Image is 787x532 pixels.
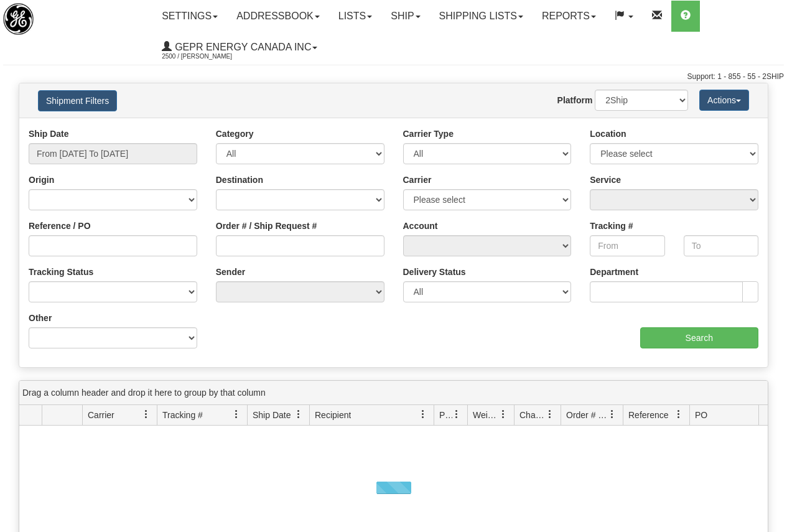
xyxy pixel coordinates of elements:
a: GEPR Energy Canada Inc 2500 / [PERSON_NAME] [152,32,327,63]
input: To [684,235,758,256]
a: Packages filter column settings [446,404,467,425]
label: Service [590,174,621,186]
label: Tracking Status [29,266,93,278]
button: Actions [699,90,749,111]
a: Shipping lists [430,1,533,32]
span: Recipient [315,409,351,421]
label: Destination [216,174,263,186]
input: Search [640,327,759,348]
a: Charge filter column settings [539,404,561,425]
th: Press ctrl + space to group [157,405,247,426]
a: PO filter column settings [751,404,772,425]
button: Shipment Filters [38,90,117,111]
a: Order # / Ship Request # filter column settings [602,404,623,425]
th: Press ctrl + space to group [434,405,467,426]
span: Order # / Ship Request # [566,409,608,421]
span: GEPR Energy Canada Inc [172,42,311,52]
span: 2500 / [PERSON_NAME] [162,50,255,63]
label: Order # / Ship Request # [216,220,317,232]
th: Press ctrl + space to group [689,405,772,426]
a: Weight filter column settings [493,404,514,425]
label: Carrier Type [403,128,454,140]
label: Other [29,312,52,324]
label: Sender [216,266,245,278]
div: Support: 1 - 855 - 55 - 2SHIP [3,72,784,82]
label: Tracking # [590,220,633,232]
a: Addressbook [227,1,329,32]
span: Reference [628,409,669,421]
th: Press ctrl + space to group [42,405,82,426]
label: Category [216,128,254,140]
span: PO [695,409,707,421]
th: Press ctrl + space to group [82,405,157,426]
div: Drag a column header and drop it here to group by that column [19,381,768,405]
img: logo2500.jpg [3,3,34,35]
th: Press ctrl + space to group [247,405,309,426]
span: Ship Date [253,409,291,421]
a: Ship [381,1,429,32]
a: Carrier filter column settings [136,404,157,425]
label: Reference / PO [29,220,91,232]
span: Charge [519,409,546,421]
a: Tracking # filter column settings [226,404,247,425]
th: Press ctrl + space to group [514,405,561,426]
span: Packages [439,409,452,421]
th: Press ctrl + space to group [561,405,623,426]
label: Department [590,266,638,278]
span: Tracking # [162,409,203,421]
input: From [590,235,664,256]
a: Ship Date filter column settings [288,404,309,425]
a: Reports [533,1,605,32]
a: Recipient filter column settings [412,404,434,425]
span: Carrier [88,409,114,421]
label: Account [403,220,438,232]
label: Delivery Status [403,266,466,278]
a: Settings [152,1,227,32]
label: Origin [29,174,54,186]
label: Platform [557,94,593,106]
label: Carrier [403,174,432,186]
span: Weight [473,409,499,421]
label: Ship Date [29,128,69,140]
a: Lists [329,1,381,32]
th: Press ctrl + space to group [467,405,514,426]
th: Press ctrl + space to group [309,405,434,426]
label: Location [590,128,626,140]
th: Press ctrl + space to group [623,405,689,426]
iframe: chat widget [758,202,786,329]
a: Reference filter column settings [668,404,689,425]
